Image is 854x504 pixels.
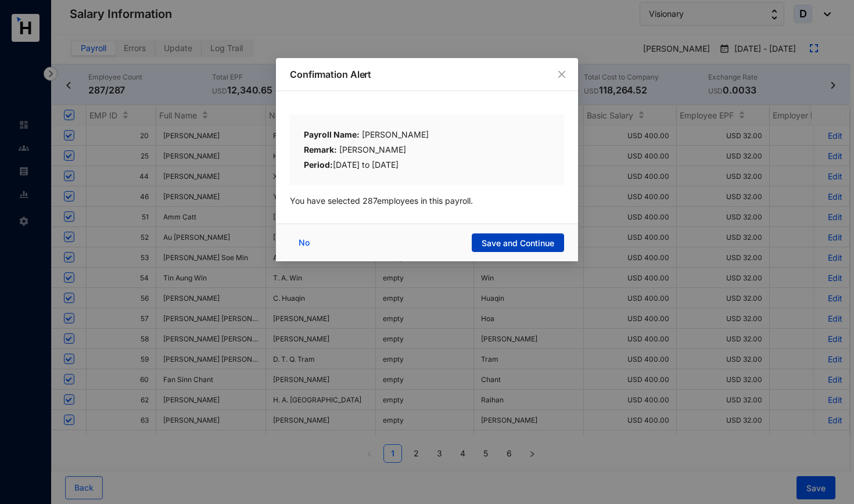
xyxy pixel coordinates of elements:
span: Save and Continue [482,237,554,249]
button: Close [555,68,568,81]
b: Period: [304,160,333,170]
b: Remark: [304,145,337,154]
span: close [557,70,566,79]
button: Save and Continue [472,233,564,252]
div: [PERSON_NAME] [304,128,550,143]
span: No [299,236,310,249]
button: No [290,233,321,252]
p: Confirmation Alert [290,67,564,81]
span: You have selected 287 employees in this payroll. [290,196,473,206]
div: [PERSON_NAME] [304,143,550,159]
div: [DATE] to [DATE] [304,159,550,171]
b: Payroll Name: [304,129,360,139]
